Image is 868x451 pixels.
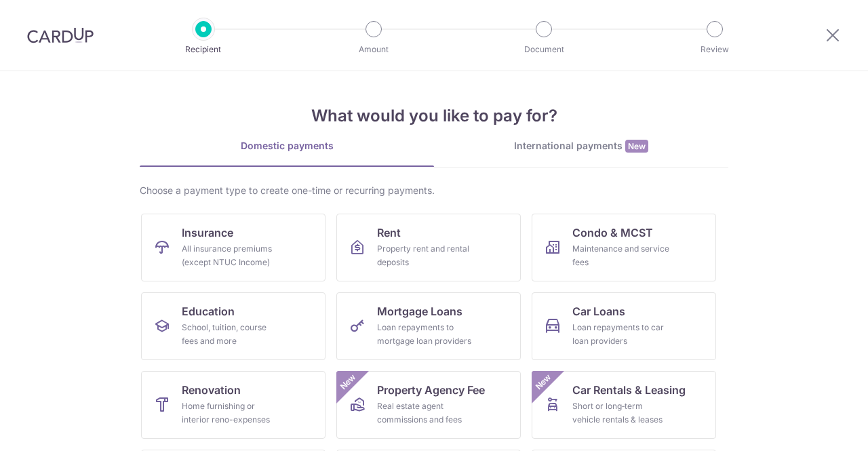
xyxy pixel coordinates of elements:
div: Home furnishing or interior reno-expenses [182,399,279,427]
a: InsuranceAll insurance premiums (except NTUC Income) [141,214,325,281]
span: New [625,140,648,153]
div: Property rent and rental deposits [377,242,475,269]
span: Car Rentals & Leasing [572,382,686,398]
span: Insurance [182,224,233,241]
a: RentProperty rent and rental deposits [336,214,521,281]
div: Maintenance and service fees [572,242,670,269]
a: Condo & MCSTMaintenance and service fees [532,214,716,281]
p: Amount [323,43,424,56]
span: Rent [377,224,401,241]
span: Property Agency Fee [377,382,485,398]
p: Recipient [153,43,254,56]
div: Short or long‑term vehicle rentals & leases [572,399,670,427]
span: New [337,371,359,393]
span: Education [182,303,235,319]
p: Review [665,43,765,56]
div: Loan repayments to car loan providers [572,321,670,348]
p: Document [494,43,594,56]
div: School, tuition, course fees and more [182,321,279,348]
a: Property Agency FeeReal estate agent commissions and feesNew [336,371,521,439]
div: Choose a payment type to create one-time or recurring payments. [140,184,728,197]
div: Loan repayments to mortgage loan providers [377,321,475,348]
a: Car Rentals & LeasingShort or long‑term vehicle rentals & leasesNew [532,371,716,439]
a: Car LoansLoan repayments to car loan providers [532,292,716,360]
img: CardUp [27,27,94,43]
span: Mortgage Loans [377,303,462,319]
div: All insurance premiums (except NTUC Income) [182,242,279,269]
span: New [532,371,555,393]
a: Mortgage LoansLoan repayments to mortgage loan providers [336,292,521,360]
div: International payments [434,139,728,153]
span: Condo & MCST [572,224,653,241]
span: Renovation [182,382,241,398]
h4: What would you like to pay for? [140,104,728,128]
a: EducationSchool, tuition, course fees and more [141,292,325,360]
div: Real estate agent commissions and fees [377,399,475,427]
div: Domestic payments [140,139,434,153]
span: Car Loans [572,303,625,319]
a: RenovationHome furnishing or interior reno-expenses [141,371,325,439]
